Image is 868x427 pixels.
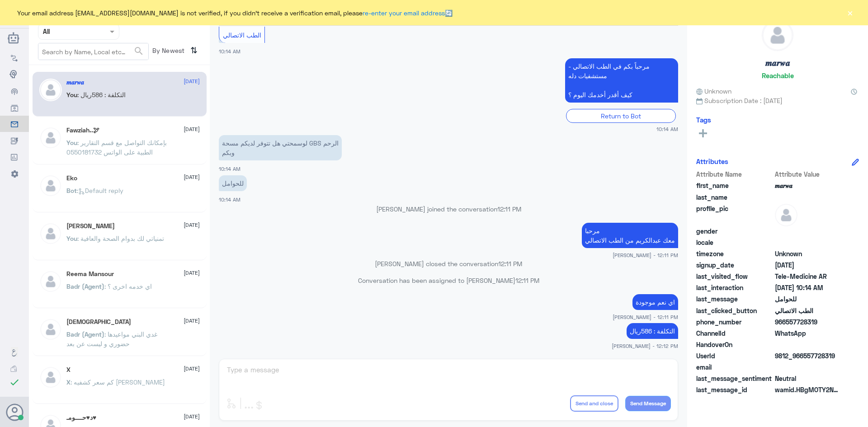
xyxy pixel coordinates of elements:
[775,385,840,394] span: wamid.HBgMOTY2NTU3NzI4MzE5FQIAEhgUM0E5RTVFNEQyREI4NEEyRjZEN0MA
[66,187,77,194] span: Bot
[219,135,342,160] p: 2/9/2025, 10:14 AM
[39,318,62,341] img: defaultAdmin.png
[17,8,453,18] span: Your email address [EMAIL_ADDRESS][DOMAIN_NAME] is not verified, if you didn't receive a verifica...
[696,96,859,105] span: Subscription Date : [DATE]
[71,378,165,386] span: : كم سعر كشفيه [PERSON_NAME]
[775,362,840,372] span: null
[9,377,20,388] i: check
[219,276,678,285] p: Conversation has been assigned to [PERSON_NAME]
[696,86,731,96] span: Unknown
[219,48,241,54] span: 10:14 AM
[696,362,773,372] span: email
[184,413,200,421] span: [DATE]
[66,235,77,242] span: You
[184,173,200,181] span: [DATE]
[775,204,797,226] img: defaultAdmin.png
[66,174,77,182] h5: Eko
[184,317,200,325] span: [DATE]
[696,374,773,383] span: last_message_sentiment
[696,204,773,225] span: profile_pic
[565,58,678,103] p: 2/9/2025, 10:14 AM
[66,79,84,86] h5: 𝒎𝒂𝒓𝒘𝒂
[775,294,840,304] span: للحوامل
[696,169,773,179] span: Attribute Name
[696,226,773,236] span: gender
[625,396,671,411] button: Send Message
[696,340,773,349] span: HandoverOn
[775,272,840,281] span: Tele-Medicine AR
[775,226,840,236] span: null
[184,77,200,85] span: [DATE]
[696,116,711,124] h6: Tags
[613,313,678,321] span: [PERSON_NAME] - 12:11 PM
[66,91,77,99] span: You
[184,365,200,373] span: [DATE]
[497,205,521,213] span: 12:11 PM
[775,351,840,361] span: 9812_966557728319
[219,175,247,191] p: 2/9/2025, 10:14 AM
[775,283,840,292] span: 2025-09-02T07:14:46.427Z
[66,378,71,386] span: X
[184,221,200,229] span: [DATE]
[696,317,773,327] span: phone_number
[775,238,840,247] span: null
[223,31,261,39] span: الطب الاتصالي
[762,71,794,80] h6: Reachable
[696,238,773,247] span: locale
[696,249,773,258] span: timezone
[696,192,773,202] span: last_name
[696,294,773,304] span: last_message
[515,277,539,284] span: 12:11 PM
[66,318,131,326] h5: سبحان الله
[66,330,157,347] span: : غدي البني مواعيدها حضوري و ليست عن بعد
[762,20,793,51] img: defaultAdmin.png
[696,283,773,292] span: last_interaction
[219,204,678,214] p: [PERSON_NAME] joined the conversation
[66,414,97,422] h5: د♥حــــومـ♥
[696,181,773,190] span: first_name
[104,282,152,290] span: : اي خدمه اخرى ؟
[39,270,62,293] img: defaultAdmin.png
[775,169,840,179] span: Attribute Value
[363,9,445,17] a: re-enter your email address
[133,46,144,56] span: search
[39,366,62,389] img: defaultAdmin.png
[696,260,773,270] span: signup_date
[149,43,187,61] span: By Newest
[845,8,854,17] button: ×
[566,109,676,123] div: Return to Bot
[775,260,840,270] span: 2025-09-02T07:13:55.844Z
[77,187,123,194] span: : Default reply
[39,79,62,101] img: defaultAdmin.png
[775,306,840,315] span: الطب الاتصالي
[66,366,71,374] h5: X
[39,222,62,245] img: defaultAdmin.png
[77,235,164,242] span: : تمنياتي لك بدوام الصحة والعافية
[219,166,241,172] span: 10:14 AM
[66,222,115,230] h5: Mohammed ALRASHED
[498,260,522,267] span: 12:11 PM
[39,127,62,149] img: defaultAdmin.png
[133,44,144,59] button: search
[696,157,728,165] h6: Attributes
[775,317,840,327] span: 966557728319
[6,404,23,421] button: Avatar
[775,181,840,190] span: 𝒎𝒂𝒓𝒘𝒂
[696,328,773,338] span: ChannelId
[775,340,840,349] span: null
[219,197,241,202] span: 10:14 AM
[77,91,126,99] span: : التكلفة : 586ريال
[775,249,840,258] span: Unknown
[632,294,678,310] p: 2/9/2025, 12:11 PM
[66,330,104,338] span: Badr (Agent)
[696,351,773,361] span: UserId
[66,139,167,156] span: : بإمكانك التواصل مع قسم التقارير الطبية على الواتس 0550181732
[38,43,148,60] input: Search by Name, Local etc…
[627,323,678,339] p: 2/9/2025, 12:12 PM
[66,139,77,146] span: You
[39,174,62,197] img: defaultAdmin.png
[219,259,678,268] p: [PERSON_NAME] closed the conversation
[570,395,618,412] button: Send and close
[190,43,198,58] i: ⇅
[184,125,200,133] span: [DATE]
